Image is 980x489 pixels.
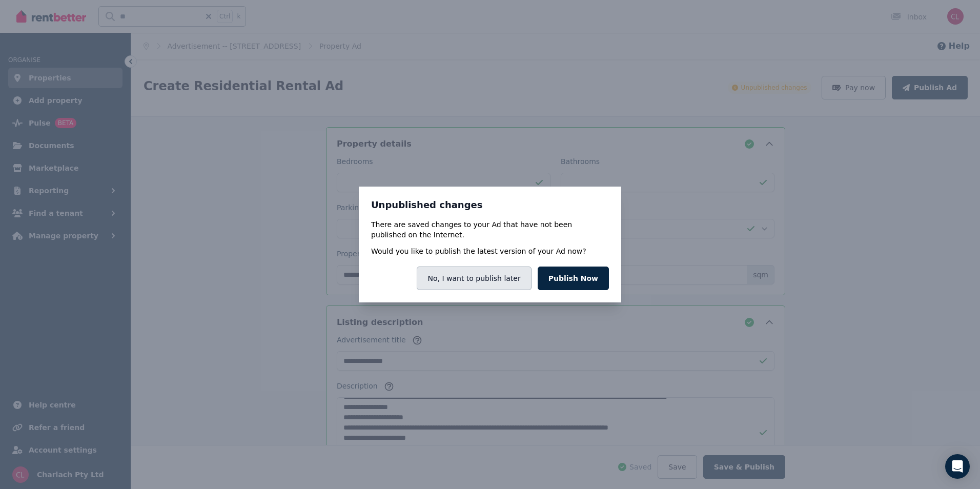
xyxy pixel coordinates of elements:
h3: Unpublished changes [371,199,609,211]
p: There are saved changes to your Ad that have not been published on the Internet. [371,219,609,240]
button: Publish Now [538,267,609,290]
button: No, I want to publish later [417,267,531,290]
p: Would you like to publish the latest version of your Ad now? [371,246,586,256]
div: Open Intercom Messenger [945,454,970,479]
